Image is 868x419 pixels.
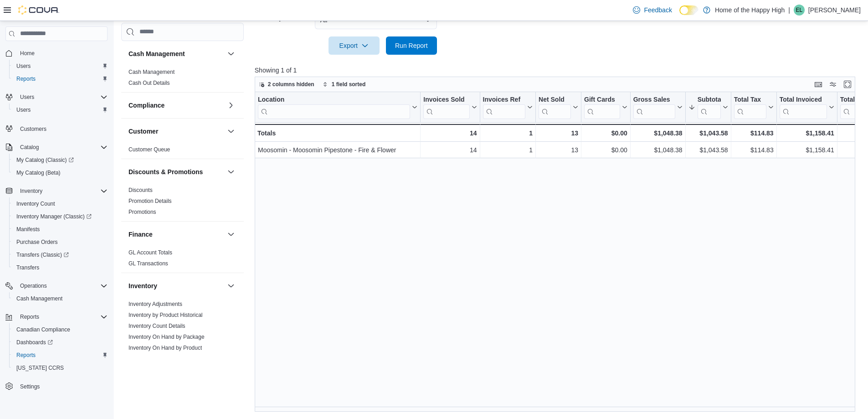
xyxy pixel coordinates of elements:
[128,334,205,340] a: Inventory On Hand by Package
[128,101,164,110] h3: Compliance
[423,96,469,119] div: Invoices Sold
[128,230,224,239] button: Finance
[2,122,111,135] button: Customers
[395,41,428,50] span: Run Report
[9,166,111,179] button: My Catalog (Beta)
[796,5,803,16] span: EL
[16,381,43,392] a: Settings
[258,96,410,119] div: Location
[13,61,108,72] span: Users
[258,145,417,155] div: Moosomin - Moosomin Pipestone - Fire & Flower
[226,48,236,59] button: Cash Management
[128,69,175,75] a: Cash Management
[13,104,108,115] span: Users
[16,213,92,220] span: Inventory Manager (Classic)
[329,36,380,55] button: Export
[423,145,477,155] div: 14
[688,145,728,155] div: $1,043.58
[128,68,175,76] span: Cash Management
[13,249,108,260] span: Transfers (Classic)
[9,103,111,116] button: Users
[16,364,64,372] span: [US_STATE] CCRS
[319,79,370,90] button: 1 field sorted
[697,96,720,104] div: Subtotal
[20,313,39,321] span: Reports
[13,237,108,248] span: Purchase Orders
[483,96,525,119] div: Invoices Ref
[9,60,111,72] button: Users
[697,96,720,119] div: Subtotal
[13,73,39,84] a: Reports
[128,281,157,290] h3: Inventory
[128,146,170,153] a: Customer Queue
[258,96,417,119] button: Location
[128,167,224,176] button: Discounts & Promotions
[128,249,172,256] span: GL Account Totals
[128,49,224,58] button: Cash Management
[483,145,532,155] div: 1
[13,155,108,166] span: My Catalog (Classic)
[13,198,59,209] a: Inventory Count
[13,324,74,335] a: Canadian Compliance
[9,362,111,374] button: [US_STATE] CCRS
[20,125,46,133] span: Customers
[128,312,203,318] a: Inventory by Product Historical
[16,226,40,233] span: Manifests
[16,311,43,322] button: Reports
[633,128,683,139] div: $1,048.38
[423,96,469,104] div: Invoices Sold
[128,355,184,362] span: Inventory Transactions
[128,79,170,87] span: Cash Out Details
[13,211,108,222] span: Inventory Manager (Classic)
[2,185,111,197] button: Inventory
[13,362,108,373] span: Washington CCRS
[128,333,205,341] span: Inventory On Hand by Package
[779,96,827,119] div: Total Invoiced
[2,279,111,292] button: Operations
[9,210,111,223] a: Inventory Manager (Classic)
[16,142,108,153] span: Catalog
[16,352,36,359] span: Reports
[779,145,834,155] div: $1,158.41
[779,128,834,139] div: $1,158.41
[128,323,185,329] a: Inventory Count Details
[644,5,672,15] span: Feedback
[121,247,244,273] div: Finance
[13,224,108,235] span: Manifests
[16,280,108,291] span: Operations
[688,128,728,139] div: $1,043.58
[779,96,827,104] div: Total Invoiced
[584,96,620,104] div: Gift Cards
[20,144,39,151] span: Catalog
[633,96,675,104] div: Gross Sales
[539,96,578,119] button: Net Sold
[842,79,853,90] button: Enter fullscreen
[2,47,111,60] button: Home
[584,96,620,119] div: Gift Card Sales
[9,72,111,85] button: Reports
[20,50,35,57] span: Home
[16,92,38,103] button: Users
[20,93,34,101] span: Users
[423,128,477,139] div: 14
[679,15,680,16] span: Dark Mode
[128,198,172,204] a: Promotion Details
[423,96,477,119] button: Invoices Sold
[9,349,111,362] button: Reports
[13,249,72,260] a: Transfers (Classic)
[121,144,244,159] div: Customer
[128,127,224,136] button: Customer
[128,345,202,351] a: Inventory On Hand by Product
[9,197,111,210] button: Inventory Count
[2,91,111,103] button: Users
[16,124,50,134] a: Customers
[13,211,95,222] a: Inventory Manager (Classic)
[226,126,236,137] button: Customer
[13,167,108,178] span: My Catalog (Beta)
[734,96,766,104] div: Total Tax
[539,145,578,155] div: 13
[679,5,699,15] input: Dark Mode
[539,96,571,104] div: Net Sold
[128,127,158,136] h3: Customer
[18,5,59,15] img: Cova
